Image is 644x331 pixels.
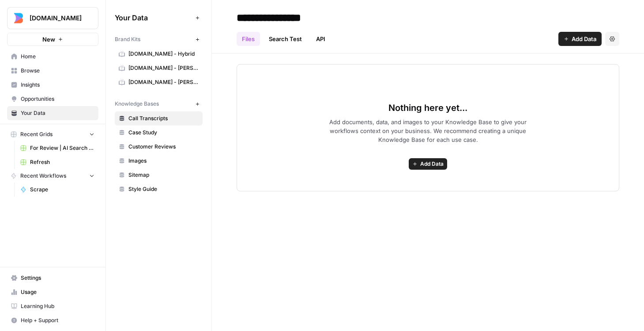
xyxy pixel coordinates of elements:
span: [DOMAIN_NAME] - Hybrid [128,50,199,58]
span: Your Data [115,12,192,23]
span: Your Data [21,109,94,117]
span: Brand Kits [115,35,140,43]
a: API [311,32,331,46]
span: Sitemap [128,171,199,179]
a: [DOMAIN_NAME] - [PERSON_NAME] [115,61,203,75]
button: Recent Workflows [7,169,98,183]
a: Scrape [16,183,98,197]
span: Refresh [30,158,94,166]
button: Help + Support [7,313,98,327]
span: Add Data [420,160,444,168]
span: Knowledge Bases [115,100,159,108]
span: Add documents, data, and images to your Knowledge Base to give your workflows context on your bus... [315,118,541,144]
button: Add Data [558,32,602,46]
a: For Review | AI Search Questions - Hybrid Brand Kit [16,141,98,155]
img: Builder.io Logo [10,10,26,26]
a: Case Study [115,126,203,140]
span: Case Study [128,129,199,137]
span: Learning Hub [21,302,94,310]
a: Home [7,49,98,64]
a: Call Transcripts [115,111,203,126]
button: Add Data [409,158,447,170]
span: Opportunities [21,95,94,103]
a: Style Guide [115,182,203,196]
button: Recent Grids [7,128,98,141]
span: [DOMAIN_NAME] - [PERSON_NAME] test [128,78,199,86]
span: Help + Support [21,316,94,324]
a: Files [237,32,260,46]
span: Scrape [30,186,94,194]
span: Add Data [572,34,596,43]
a: Learning Hub [7,299,98,313]
a: Sitemap [115,168,203,182]
a: Usage [7,285,98,299]
button: Workspace: Builder.io [7,7,98,29]
a: Images [115,154,203,168]
span: New [42,35,55,44]
a: Insights [7,78,98,92]
a: Search Test [264,32,307,46]
span: [DOMAIN_NAME] [30,14,83,23]
a: Settings [7,271,98,285]
span: Call Transcripts [128,114,199,122]
span: Nothing here yet... [388,102,467,114]
span: Home [21,53,94,61]
span: Insights [21,81,94,89]
a: Refresh [16,155,98,169]
span: Style Guide [128,185,199,193]
span: Settings [21,274,94,282]
span: Browse [21,67,94,75]
span: Recent Grids [20,130,53,138]
span: [DOMAIN_NAME] - [PERSON_NAME] [128,64,199,72]
button: New [7,33,98,46]
span: Images [128,157,199,165]
a: Your Data [7,106,98,120]
span: Recent Workflows [20,172,66,180]
a: Browse [7,64,98,78]
span: Customer Reviews [128,143,199,151]
a: Opportunities [7,92,98,106]
a: [DOMAIN_NAME] - [PERSON_NAME] test [115,75,203,89]
span: Usage [21,288,94,296]
a: Customer Reviews [115,140,203,154]
span: For Review | AI Search Questions - Hybrid Brand Kit [30,144,94,152]
a: [DOMAIN_NAME] - Hybrid [115,47,203,61]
